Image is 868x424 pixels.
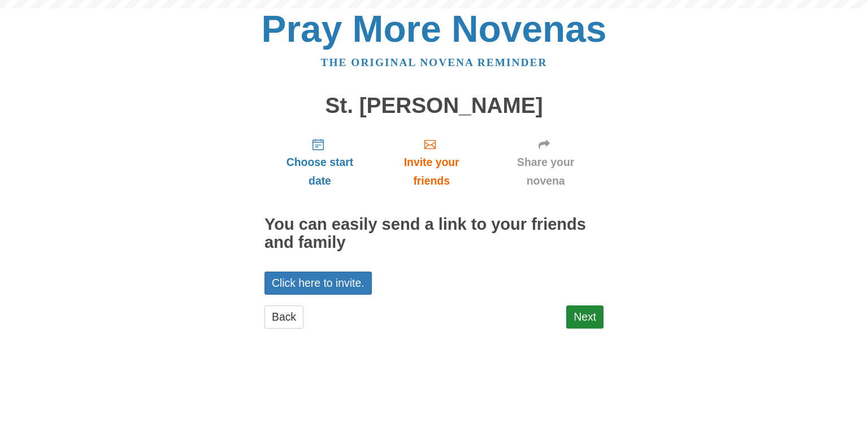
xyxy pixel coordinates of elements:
span: Share your novena [499,153,592,190]
h2: You can easily send a link to your friends and family [264,216,604,252]
a: The original novena reminder [321,56,548,68]
span: Invite your friends [387,153,476,190]
a: Choose start date [264,129,375,196]
a: Back [264,305,303,329]
h1: St. [PERSON_NAME] [264,94,604,118]
a: Pray More Novenas [262,8,607,50]
a: Next [566,305,604,329]
a: Share your novena [488,129,604,196]
a: Click here to invite. [264,272,372,295]
a: Invite your friends [375,129,488,196]
span: Choose start date [276,153,364,190]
